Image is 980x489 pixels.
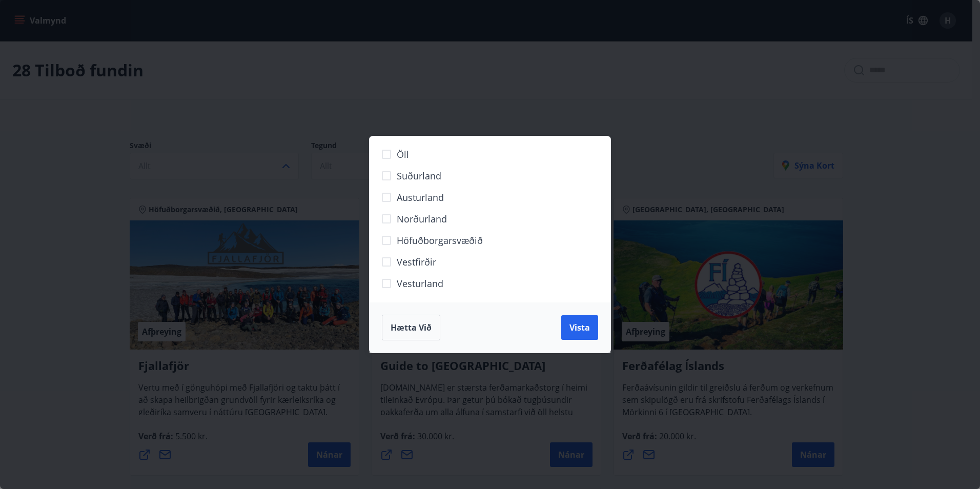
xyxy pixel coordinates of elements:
button: Vista [561,315,598,340]
span: Höfuðborgarsvæðið [397,234,483,247]
span: Vesturland [397,277,443,290]
button: Hætta við [382,315,440,340]
span: Norðurland [397,212,447,226]
span: Öll [397,148,409,161]
span: Hætta við [391,322,432,333]
span: Austurland [397,191,444,204]
span: Vista [569,322,590,333]
span: Suðurland [397,169,441,182]
span: Vestfirðir [397,255,436,269]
